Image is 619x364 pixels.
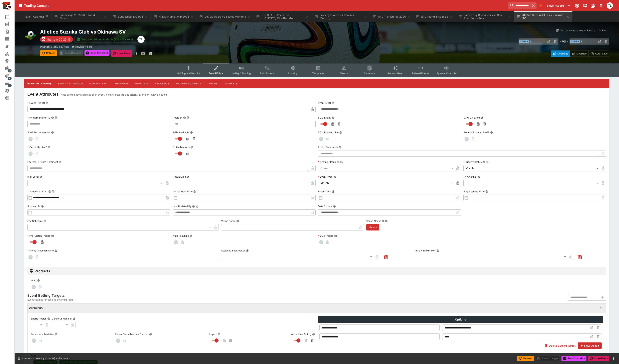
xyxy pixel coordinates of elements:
span: Related Events [412,72,429,75]
p: Scheduled Start [27,190,48,193]
span: Simulator [364,72,375,75]
button: Las Vegas Aces vs Phoenix Mercury [312,11,370,22]
button: [US_STATE] Pacers vs [US_STATE] City Thunder [254,11,311,22]
p: Exclude Popular SGM? [463,131,489,134]
span: Auditing [288,72,298,75]
div: Event Calendar [5,14,16,19]
p: Play Resume Time [463,190,485,193]
button: Internal / Private Comment [59,161,62,163]
button: open drawer [17,2,24,9]
button: Copy To Clipboard [332,102,335,104]
button: Select Tenant [544,2,573,9]
button: Copy To Clipboard [55,116,58,119]
button: AFL Premiership 2026 [370,11,413,22]
div: Sports Pricing [5,73,16,78]
p: Suspend At [27,205,40,208]
button: Event Calendar [23,11,51,22]
span: Event settings for specific betting targets [27,298,73,302]
h5: Event Betting Targets [27,293,73,298]
p: Internal / Private Comment [27,160,58,164]
button: Copy To Clipboard [486,161,489,163]
span: Team B [570,40,580,43]
button: Suspend At [41,205,44,208]
button: Live Markets [190,146,193,149]
button: EPL Round 5 Specials [413,11,455,22]
input: search [508,2,530,9]
p: Override [576,51,587,56]
button: Mappings & Videos [173,79,204,88]
button: Pre-Match Traded [51,234,54,237]
button: Bundesliga 2025/26 – Top 4 Finish [52,11,109,22]
button: Metadata [132,79,152,88]
div: New Event [5,22,16,27]
th: Options [318,316,603,323]
p: Import [209,332,217,336]
button: Send Snapshot [561,356,586,361]
button: Multi [37,279,40,282]
span: Pricing and Results [177,72,200,75]
h5: Products [35,269,50,273]
h2: Copy To Clipboard [40,29,325,35]
p: Venue Nexus ID [366,219,384,223]
button: Cerberus Handler [73,317,76,320]
p: These are the key attributes of an event, in many cases taking priority over market level options. [59,93,168,97]
button: Toggle light/dark mode [581,2,589,9]
button: Betting StatusCopy To Clipboard [337,161,339,163]
p: InPlay Bookmaker [415,249,436,252]
button: Copy To Clipboard [196,205,199,208]
div: Trent Lewis [137,36,145,43]
button: Nexus [366,224,379,230]
p: Revision [173,116,182,119]
p: Revision 536 [75,45,92,49]
p: Auto-Save [595,51,608,56]
span: Popular Bets [387,72,402,75]
p: Display Status [463,160,482,164]
div: Template Search [5,37,16,41]
button: Statistics [152,79,173,88]
button: Auto-Save [588,50,609,57]
button: Sport and League [55,79,86,88]
button: Trent Lewis [605,1,614,10]
button: Allow Live Betting [312,333,315,336]
div: Trading Console [24,4,507,8]
button: Timestamps [109,79,132,88]
button: RevisionCopy To Clipboard [183,116,186,119]
button: Copy To Clipboard [340,161,343,163]
button: Player Game Metrics Enabled [149,333,152,336]
button: Tampa Bay Buccaneers vs San Francisco 49ers [456,11,514,22]
button: Atletico Suzuka Club vs Okinawa SV [514,11,572,22]
p: Public Comments [318,145,338,149]
button: Send Snapshot [84,50,109,56]
span: Teams [340,72,348,75]
button: Copy To Clipboard [46,102,49,104]
p: SGM Available [173,131,189,134]
span: Detail Editor [209,72,223,75]
button: Play Resume Time [485,190,488,193]
button: Delete Betting Target [542,342,578,349]
button: Primary Market IDCopy To Clipboard [51,116,54,119]
p: Live Markets [173,145,190,149]
span: System Controls [437,72,456,75]
p: Last Updated By [173,205,191,208]
button: Event Type [333,175,336,178]
button: Close Event [111,50,132,57]
button: Last Updated ByCopy To Clipboard [192,205,195,208]
p: You cannot take any action(s) at this time. [22,357,69,360]
img: soccer.png [24,29,37,42]
button: Refresh [517,356,534,361]
button: SGM OR Event [481,116,484,119]
p: Risk Level [27,175,39,178]
button: Currently Live? [48,146,50,149]
button: Bundesliga 2025/26 [110,11,150,22]
p: Primary Market ID [27,116,50,119]
p: Player Game Metrics Enabled [115,332,148,336]
p: Cerberus Handler [52,317,72,320]
p: Finish Time [318,190,331,193]
p: Currently Live? [27,145,47,149]
p: SGM OR Event [463,116,480,119]
p: TV Channel [463,175,477,178]
button: New Option [578,342,602,349]
button: Copy To Clipboard [187,116,190,119]
div: Help & Support [5,96,16,100]
h6: - VS - [560,39,568,44]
